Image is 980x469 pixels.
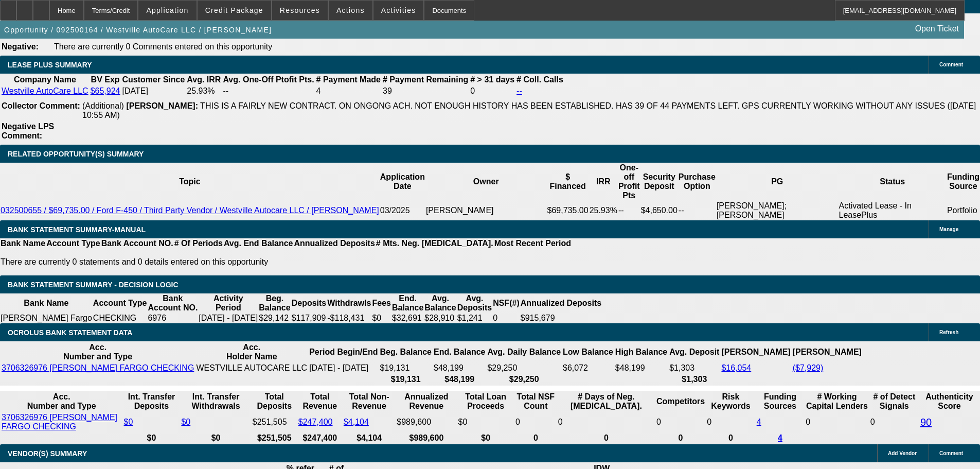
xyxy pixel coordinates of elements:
td: CHECKING [93,313,148,323]
td: $6,072 [562,363,614,373]
th: Acc. Number and Type [1,342,194,362]
th: Funding Sources [756,392,804,411]
th: Risk Keywords [706,392,755,411]
th: End. Balance [433,342,486,362]
th: $1,303 [669,374,720,385]
span: Application [146,6,188,14]
th: # Of Periods [174,238,223,249]
th: Bank Account NO. [147,293,198,313]
th: 0 [515,433,557,443]
b: # Payment Made [316,75,381,84]
a: $0 [124,418,133,426]
b: [PERSON_NAME]: [126,101,198,110]
th: [PERSON_NAME] [792,342,862,362]
td: [DATE] [122,86,186,96]
th: Annualized Revenue [396,392,456,411]
th: Total Deposits [252,392,297,411]
span: There are currently 0 Comments entered on this opportunity [54,42,272,51]
span: Comment [939,450,963,456]
th: # Mts. Neg. [MEDICAL_DATA]. [376,238,494,249]
td: $117,909 [291,313,327,323]
td: $0 [458,412,514,432]
th: Acc. Number and Type [1,392,122,411]
a: 3706326976 [PERSON_NAME] FARGO CHECKING [2,363,194,372]
th: Avg. Balance [424,293,456,313]
b: Collector Comment: [2,101,80,110]
a: 4 [778,433,782,442]
td: 4 [316,86,381,96]
span: Opportunity / 092500164 / Westville AutoCare LLC / [PERSON_NAME] [4,26,272,34]
th: $0 [123,433,180,443]
span: Add Vendor [888,450,917,456]
a: 032500655 / $69,735.00 / Ford F-450 / Third Party Vendor / Westville Autocare LLC / [PERSON_NAME] [1,206,379,215]
th: IRR [589,163,618,201]
a: $0 [181,418,190,426]
span: Resources [280,6,320,14]
span: RELATED OPPORTUNITY(S) SUMMARY [8,150,144,158]
td: $19,131 [380,363,432,373]
th: Status [839,163,947,201]
th: Int. Transfer Deposits [123,392,180,411]
td: [PERSON_NAME] [425,201,547,220]
button: Actions [329,1,372,20]
th: High Balance [615,342,668,362]
th: Security Deposit [640,163,678,201]
th: Period Begin/End [309,342,378,362]
th: # of Detect Signals [870,392,919,411]
th: # Days of Neg. [MEDICAL_DATA]. [558,392,655,411]
th: One-off Profit Pts [618,163,640,201]
th: 0 [558,433,655,443]
th: Total Non-Revenue [343,392,395,411]
a: 3706326976 [PERSON_NAME] FARGO CHECKING [2,413,117,431]
th: Total Loan Proceeds [458,392,514,411]
td: 0 [870,412,919,432]
th: $19,131 [380,374,432,385]
td: 25.93% [186,86,221,96]
th: $251,505 [252,433,297,443]
th: Beg. Balance [258,293,291,313]
span: Manage [939,227,958,232]
th: Beg. Balance [380,342,432,362]
th: NSF(#) [492,293,520,313]
td: 0 [558,412,655,432]
th: $0 [181,433,251,443]
th: $ Financed [547,163,589,201]
th: $48,199 [433,374,486,385]
td: $32,691 [391,313,424,323]
th: $29,250 [487,374,561,385]
th: Avg. Daily Balance [487,342,561,362]
th: 0 [656,433,705,443]
td: -$118,431 [327,313,371,323]
b: Negative LPS Comment: [2,122,54,140]
th: Activity Period [198,293,258,313]
th: Bank Account NO. [101,238,174,249]
b: # Coll. Calls [516,75,563,84]
th: Purchase Option [678,163,716,201]
th: [PERSON_NAME] [721,342,791,362]
span: VENDOR(S) SUMMARY [8,449,87,458]
td: 03/2025 [380,201,425,220]
button: Credit Package [198,1,271,20]
span: Activities [381,6,416,14]
td: Portfolio [947,201,980,220]
span: BANK STATEMENT SUMMARY-MANUAL [8,225,146,234]
th: Owner [425,163,547,201]
b: Company Name [14,75,76,84]
td: [DATE] - [DATE] [198,313,258,323]
b: BV Exp [91,75,120,84]
a: -- [516,86,522,95]
a: 90 [920,416,932,428]
td: $29,142 [258,313,291,323]
td: -- [618,201,640,220]
td: 6976 [147,313,198,323]
a: Westville AutoCare LLC [2,86,88,95]
p: There are currently 0 statements and 0 details entered on this opportunity [1,257,571,267]
th: Deposits [291,293,327,313]
span: LEASE PLUS SUMMARY [8,61,92,69]
button: Resources [272,1,328,20]
th: Competitors [656,392,705,411]
b: # > 31 days [470,75,514,84]
td: 0 [470,86,515,96]
span: (Additional) [82,101,124,110]
th: Int. Transfer Withdrawals [181,392,251,411]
